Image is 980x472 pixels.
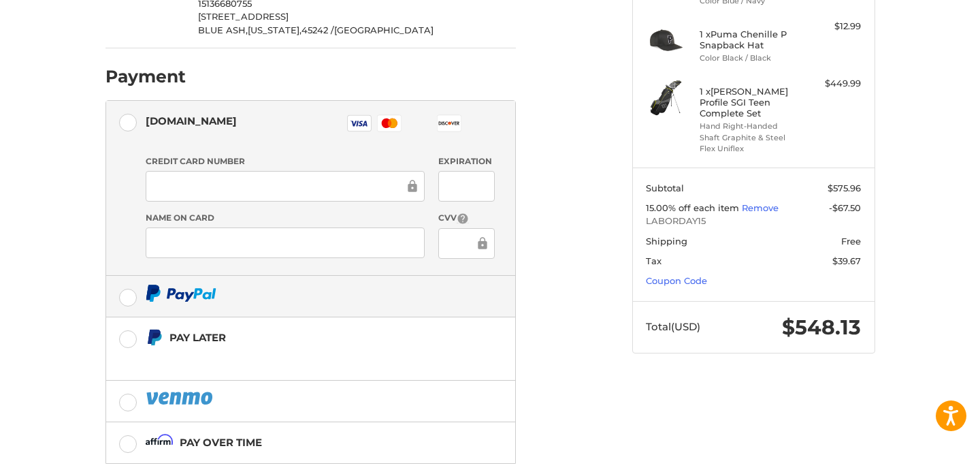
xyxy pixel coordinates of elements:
img: Pay Later icon [146,329,163,346]
img: Affirm icon [146,434,173,451]
label: CVV [438,212,495,225]
label: Expiration [438,155,495,168]
span: Total (USD) [646,320,700,333]
a: Remove [742,202,779,213]
span: Shipping [646,236,687,247]
iframe: Google Customer Reviews [868,435,980,472]
a: Coupon Code [646,275,707,286]
div: Pay Later [169,326,430,349]
span: [STREET_ADDRESS] [198,11,289,22]
div: $12.99 [807,20,861,33]
h4: 1 x Puma Chenille P Snapback Hat [700,29,804,51]
span: 45242 / [301,25,334,35]
span: Tax [646,255,661,266]
label: Name on Card [146,212,425,224]
img: PayPal icon [146,390,215,407]
li: Flex Uniflex [700,143,804,155]
span: LABORDAY15 [646,215,861,228]
span: $575.96 [828,183,861,193]
img: PayPal icon [146,285,216,302]
span: -$67.50 [829,202,861,213]
div: $449.99 [807,77,861,91]
iframe: PayPal Message 1 [146,352,430,364]
span: BLUE ASH, [198,25,248,35]
div: [DOMAIN_NAME] [146,110,237,132]
span: $39.67 [832,255,861,266]
li: Hand Right-Handed [700,121,804,132]
div: Pay over time [180,431,262,454]
h4: 1 x [PERSON_NAME] Profile SGI Teen Complete Set [700,86,804,119]
span: Free [841,236,861,247]
li: Shaft Graphite & Steel [700,132,804,144]
span: [GEOGRAPHIC_DATA] [334,25,434,35]
li: Color Black / Black [700,52,804,64]
h2: Payment [105,66,186,87]
span: $548.13 [782,315,861,340]
span: Subtotal [646,183,684,193]
label: Credit Card Number [146,155,425,168]
span: [US_STATE], [248,25,301,35]
span: 15.00% off each item [646,202,742,213]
